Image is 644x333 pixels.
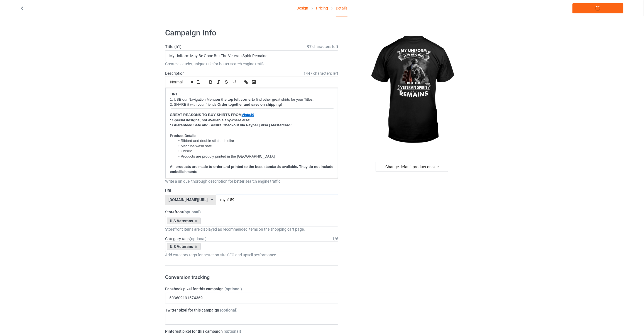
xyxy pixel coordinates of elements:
[332,236,338,242] div: 1 / 6
[170,102,334,107] p: 2. SHARE it with your friends, !
[170,97,334,102] p: 1. USE our Navigation Menu to find other great shirts for your Titles.
[165,44,338,49] label: Title (h1)
[167,243,201,250] div: U.S Veterans
[175,149,334,154] li: Unisex
[170,118,251,122] strong: * Special designs, not available anywhere else!
[216,97,252,102] strong: on the top left corner
[170,134,196,138] strong: Product Details
[165,307,338,313] label: Twitter pixel for this campaign
[165,274,338,280] h3: Conversion tracking
[167,218,201,224] div: U.S Veterans
[224,287,242,291] span: (optional)
[175,138,334,143] li: Ribbed and double stitched collar
[165,209,338,215] label: Storefront
[165,178,338,184] div: Write a unique, thorough description for better search engine traffic.
[572,3,623,13] a: Launch campaign
[165,252,338,258] div: Add category tags for better on-site SEO and upsell performance.
[183,210,201,214] span: (optional)
[170,113,242,117] strong: GREAT REASONS TO BUY SHIRTS FROM
[165,286,338,292] label: Facebook pixel for this campaign
[168,198,208,202] div: [DOMAIN_NAME][URL]
[336,0,347,16] div: Details
[175,154,334,159] li: Products are proudly printed in the [GEOGRAPHIC_DATA]
[170,165,334,174] strong: All products are made to order and printed to the best standards available. They do not include e...
[242,113,254,117] a: Vista49
[217,102,281,107] strong: Order together and save on shipping
[297,0,308,16] a: Design
[220,308,237,312] span: (optional)
[376,162,448,172] div: Change default product or side
[165,61,338,67] div: Create a catchy, unique title for better search engine traffic.
[190,237,207,241] span: (optional)
[303,71,338,76] span: 1447 characters left
[175,144,334,149] li: Machine-wash safe
[170,108,334,111] img: Screenshot_at_Jul_03_11-49-29.png
[170,92,177,96] strong: TIPs
[165,236,207,242] label: Category tags
[170,92,334,97] p: :
[307,44,338,49] span: 97 characters left
[165,28,338,38] h1: Campaign Info
[165,188,338,194] label: URL
[165,71,185,76] label: Description
[165,226,338,232] div: Storefront items are displayed as recommended items on the shopping cart page.
[170,123,292,127] strong: * Guaranteed Safe and Secure Checkout via Paypal | Visa | Mastercard:
[316,0,328,16] a: Pricing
